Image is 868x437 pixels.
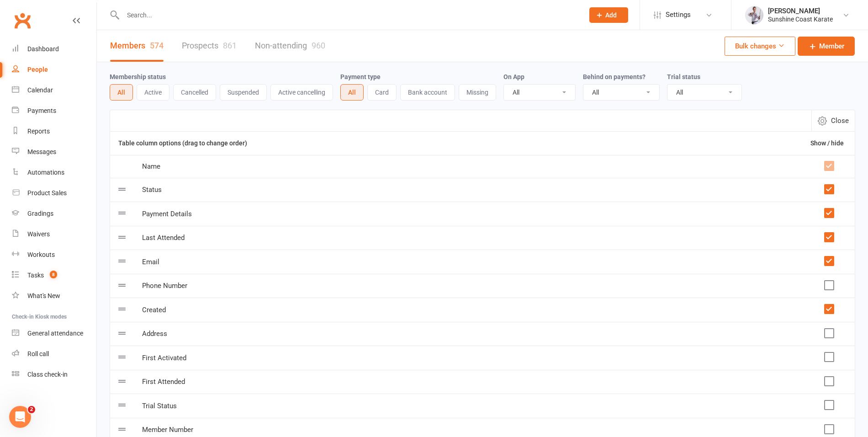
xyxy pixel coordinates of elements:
[220,84,267,101] button: Suspended
[12,142,96,162] a: Messages
[134,298,802,322] td: Created
[134,346,802,370] td: First Activated
[27,230,50,238] div: Waivers
[182,30,237,62] a: Prospects861
[12,101,96,121] a: Payments
[27,86,53,94] div: Calendar
[134,202,802,226] td: Payment Details
[110,298,855,322] tr: Created
[503,73,524,80] label: On App
[110,178,855,202] tr: Status
[110,250,855,274] tr: Email
[134,322,802,346] td: Address
[110,84,133,101] button: All
[340,73,381,80] label: Payment type
[27,189,67,197] div: Product Sales
[819,41,844,52] span: Member
[27,210,53,217] div: Gradings
[400,84,455,101] button: Bank account
[27,45,59,53] div: Dashboard
[270,84,333,101] button: Active cancelling
[745,6,763,24] img: thumb_image1623729628.png
[28,406,35,413] span: 2
[12,121,96,142] a: Reports
[110,30,164,62] a: Members574
[340,84,364,101] button: All
[120,9,577,21] input: Search...
[150,41,164,50] div: 574
[811,110,855,131] button: Close
[27,169,64,176] div: Automations
[12,80,96,101] a: Calendar
[173,84,216,101] button: Cancelled
[134,155,802,178] td: Name
[27,350,49,357] div: Roll call
[798,37,855,56] a: Member
[12,224,96,245] a: Waivers
[12,39,96,59] a: Dashboard
[27,128,50,135] div: Reports
[605,11,617,19] span: Add
[768,7,833,15] div: [PERSON_NAME]
[110,274,855,298] tr: Phone Number
[134,370,802,394] td: First Attended
[110,132,802,155] th: Table column options (drag to change order)
[12,364,96,385] a: Class kiosk mode
[134,250,802,274] td: Email
[12,323,96,344] a: General attendance kiosk mode
[12,162,96,183] a: Automations
[134,178,802,202] td: Status
[12,286,96,306] a: What's New
[589,7,628,23] button: Add
[459,84,496,101] button: Missing
[134,226,802,250] td: Last Attended
[583,73,646,80] label: Behind on payments?
[137,84,169,101] button: Active
[134,274,802,298] td: Phone Number
[110,322,855,346] tr: Address
[27,272,44,279] div: Tasks
[12,245,96,265] a: Workouts
[667,73,700,80] label: Trial status
[110,73,166,80] label: Membership status
[27,292,60,299] div: What's New
[134,394,802,418] td: Trial Status
[12,265,96,286] a: Tasks 8
[312,41,325,50] div: 960
[27,148,56,155] div: Messages
[110,226,855,250] tr: Last Attended
[12,344,96,364] a: Roll call
[9,406,31,428] iframe: Intercom live chat
[110,202,855,226] tr: Payment Details
[50,271,57,278] span: 8
[12,183,96,203] a: Product Sales
[802,132,855,155] th: Show / hide
[255,30,325,62] a: Non-attending960
[27,251,55,258] div: Workouts
[110,394,855,418] tr: Trial Status
[110,346,855,370] tr: First Activated
[12,59,96,80] a: People
[725,37,795,56] button: Bulk changes
[11,9,34,32] a: Clubworx
[27,371,68,378] div: Class check-in
[768,15,833,23] div: Sunshine Coast Karate
[367,84,397,101] button: Card
[110,370,855,394] tr: First Attended
[223,41,237,50] div: 861
[27,66,48,73] div: People
[12,203,96,224] a: Gradings
[27,107,56,114] div: Payments
[27,330,83,337] div: General attendance
[666,5,691,25] span: Settings
[831,115,849,126] span: Close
